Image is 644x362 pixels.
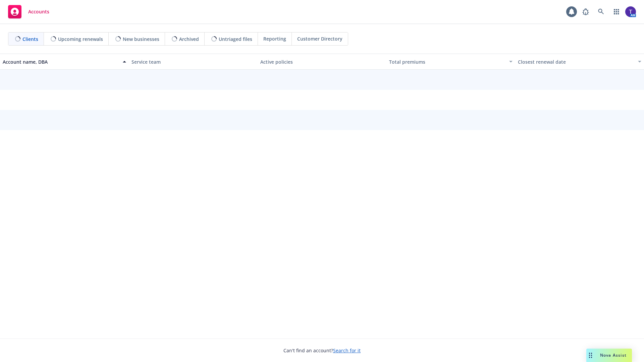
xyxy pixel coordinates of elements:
[58,36,103,43] span: Upcoming renewals
[129,54,258,70] button: Service team
[3,58,119,65] div: Account name, DBA
[389,58,505,65] div: Total premiums
[260,58,384,65] div: Active policies
[579,5,592,18] a: Report a Bug
[586,349,632,362] button: Nova Assist
[219,36,252,43] span: Untriaged files
[131,58,255,65] div: Service team
[594,5,608,18] a: Search
[258,54,386,70] button: Active policies
[333,347,361,354] a: Search for it
[515,54,644,70] button: Closest renewal date
[610,5,623,18] a: Switch app
[179,36,199,43] span: Archived
[386,54,515,70] button: Total premiums
[586,349,595,362] div: Drag to move
[5,2,52,21] a: Accounts
[600,352,627,358] span: Nova Assist
[263,35,286,42] span: Reporting
[518,58,634,65] div: Closest renewal date
[297,35,342,42] span: Customer Directory
[625,6,636,17] img: photo
[28,9,49,14] span: Accounts
[22,36,38,43] span: Clients
[123,36,159,43] span: New businesses
[283,347,361,354] span: Can't find an account?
